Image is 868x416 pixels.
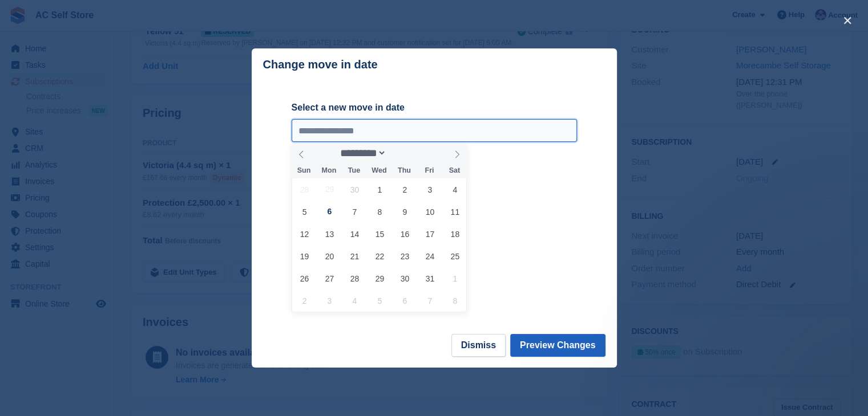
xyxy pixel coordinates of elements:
[366,167,391,174] span: Wed
[344,178,366,201] span: September 30, 2025
[444,178,466,201] span: October 4, 2025
[394,289,416,312] span: November 6, 2025
[316,167,341,174] span: Mon
[386,147,422,159] input: Year
[419,289,441,312] span: November 7, 2025
[318,223,341,245] span: October 13, 2025
[394,201,416,223] span: October 9, 2025
[444,201,466,223] span: October 11, 2025
[293,178,316,201] span: September 28, 2025
[419,178,441,201] span: October 3, 2025
[292,101,577,115] label: Select a new move in date
[293,289,316,312] span: November 2, 2025
[369,289,391,312] span: November 5, 2025
[292,167,317,174] span: Sun
[394,223,416,245] span: October 16, 2025
[369,178,391,201] span: October 1, 2025
[369,267,391,289] span: October 29, 2025
[318,178,341,201] span: September 29, 2025
[394,178,416,201] span: October 2, 2025
[444,267,466,289] span: November 1, 2025
[369,201,391,223] span: October 8, 2025
[451,334,506,357] button: Dismiss
[510,334,605,357] button: Preview Changes
[293,223,316,245] span: October 12, 2025
[344,267,366,289] span: October 28, 2025
[394,245,416,267] span: October 23, 2025
[419,267,441,289] span: October 31, 2025
[318,245,341,267] span: October 20, 2025
[391,167,417,174] span: Thu
[344,245,366,267] span: October 21, 2025
[369,223,391,245] span: October 15, 2025
[318,201,341,223] span: October 6, 2025
[419,223,441,245] span: October 17, 2025
[344,289,366,312] span: November 4, 2025
[293,267,316,289] span: October 26, 2025
[263,58,378,71] p: Change move in date
[344,223,366,245] span: October 14, 2025
[341,167,366,174] span: Tue
[336,147,386,159] select: Month
[344,201,366,223] span: October 7, 2025
[442,167,467,174] span: Sat
[419,201,441,223] span: October 10, 2025
[394,267,416,289] span: October 30, 2025
[444,223,466,245] span: October 18, 2025
[293,245,316,267] span: October 19, 2025
[369,245,391,267] span: October 22, 2025
[419,245,441,267] span: October 24, 2025
[293,201,316,223] span: October 5, 2025
[318,267,341,289] span: October 27, 2025
[444,289,466,312] span: November 8, 2025
[838,11,857,30] button: close
[417,167,442,174] span: Fri
[444,245,466,267] span: October 25, 2025
[318,289,341,312] span: November 3, 2025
